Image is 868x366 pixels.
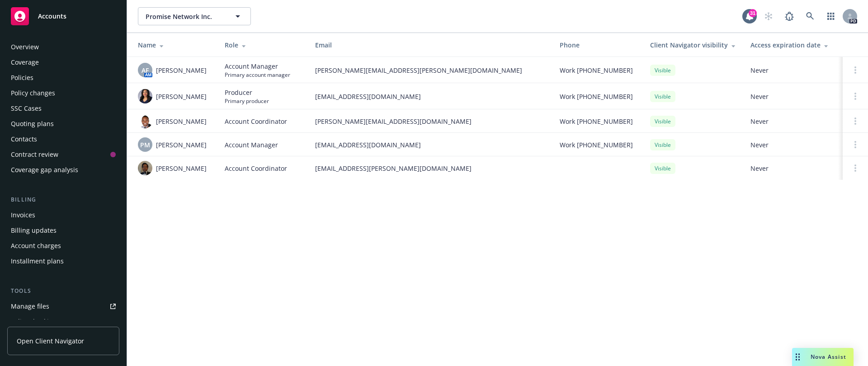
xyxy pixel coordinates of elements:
a: Invoices [7,208,119,222]
div: Visible [650,163,675,174]
div: 31 [749,9,757,17]
div: SSC Cases [11,101,42,116]
span: Work [PHONE_NUMBER] [560,117,633,126]
div: Contract review [11,147,58,162]
span: [PERSON_NAME] [156,92,207,101]
span: Primary producer [225,97,269,105]
div: Access expiration date [750,40,835,50]
span: Account Manager [225,140,278,150]
span: AF [142,66,149,75]
div: Visible [650,91,675,102]
span: Never [750,66,835,75]
a: Coverage gap analysis [7,163,119,177]
div: Tools [7,286,119,296]
div: Visible [650,65,675,76]
button: Promise Network Inc. [138,7,251,25]
div: Overview [11,40,39,54]
a: Manage files [7,299,119,314]
span: [PERSON_NAME] [156,117,207,126]
div: Visible [650,139,675,150]
span: Work [PHONE_NUMBER] [560,66,633,75]
span: Never [750,117,835,126]
div: Phone [560,40,636,50]
div: Email [315,40,545,50]
span: Never [750,164,835,173]
span: [PERSON_NAME] [156,66,207,75]
a: Contacts [7,132,119,146]
a: Account charges [7,239,119,253]
a: Search [801,7,819,25]
span: Account Coordinator [225,164,287,173]
span: Account Coordinator [225,117,287,126]
div: Coverage gap analysis [11,163,78,177]
div: Visible [650,116,675,127]
div: Billing updates [11,223,57,238]
div: Invoices [11,208,35,222]
div: Name [138,40,210,50]
a: Accounts [7,4,119,29]
div: Coverage [11,55,39,70]
a: Overview [7,40,119,54]
div: Quoting plans [11,117,54,131]
span: Work [PHONE_NUMBER] [560,92,633,101]
div: Client Navigator visibility [650,40,736,50]
a: SSC Cases [7,101,119,116]
span: Accounts [38,13,66,20]
span: PM [140,140,150,150]
img: photo [138,89,152,103]
div: Installment plans [11,254,64,268]
span: Never [750,140,835,150]
span: Primary account manager [225,71,290,79]
a: Switch app [822,7,840,25]
span: [EMAIL_ADDRESS][DOMAIN_NAME] [315,140,545,150]
div: Account charges [11,239,61,253]
div: Drag to move [792,348,803,366]
img: photo [138,161,152,175]
div: Policy changes [11,86,55,100]
button: Nova Assist [792,348,854,366]
div: Billing [7,195,119,204]
span: Work [PHONE_NUMBER] [560,140,633,150]
a: Coverage [7,55,119,70]
a: Billing updates [7,223,119,238]
span: [EMAIL_ADDRESS][DOMAIN_NAME] [315,92,545,101]
span: Promise Network Inc. [146,12,224,21]
span: Never [750,92,835,101]
div: Role [225,40,301,50]
a: Installment plans [7,254,119,268]
span: [EMAIL_ADDRESS][PERSON_NAME][DOMAIN_NAME] [315,164,545,173]
span: [PERSON_NAME] [156,140,207,150]
span: Nova Assist [811,353,846,361]
a: Report a Bug [780,7,798,25]
div: Policies [11,70,33,85]
a: Policy changes [7,86,119,100]
a: Policy checking [7,314,119,329]
div: Contacts [11,132,37,146]
a: Quoting plans [7,117,119,131]
span: Producer [225,88,269,97]
a: Contract review [7,147,119,162]
img: photo [138,114,152,128]
a: Policies [7,70,119,85]
span: Account Manager [225,61,290,71]
span: [PERSON_NAME][EMAIL_ADDRESS][PERSON_NAME][DOMAIN_NAME] [315,66,545,75]
a: Start snowing [759,7,778,25]
div: Policy checking [11,314,57,329]
span: Open Client Navigator [17,336,84,346]
div: Manage files [11,299,49,314]
span: [PERSON_NAME][EMAIL_ADDRESS][DOMAIN_NAME] [315,117,545,126]
span: [PERSON_NAME] [156,164,207,173]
